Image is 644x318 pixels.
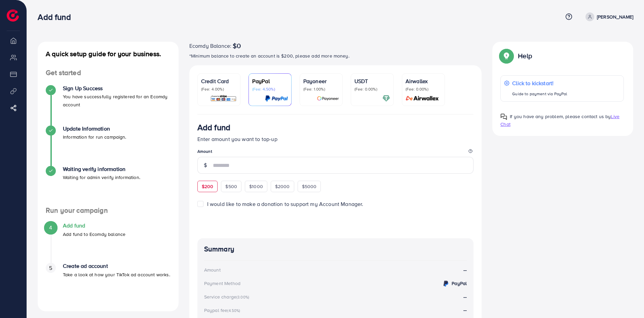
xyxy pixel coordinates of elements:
legend: Amount [197,148,474,157]
img: card [317,95,339,102]
span: $1000 [249,183,263,190]
small: (4.50%) [227,308,240,313]
p: Add fund to Ecomdy balance [63,230,125,238]
span: Ecomdy Balance: [189,42,231,50]
h4: Waiting verify information [63,166,140,172]
p: You have successfully registered for an Ecomdy account [63,93,171,109]
p: Waiting for admin verify information. [63,173,140,181]
img: card [382,95,390,102]
p: Take a look at how your TikTok ad account works. [63,271,170,279]
p: *Minimum balance to create an account is $200, please add more money. [189,52,482,60]
h4: Get started [38,69,179,77]
img: credit [442,280,450,288]
p: (Fee: 1.00%) [303,86,339,92]
span: $500 [225,183,237,190]
strong: -- [463,266,467,274]
p: [PERSON_NAME] [597,13,633,21]
p: (Fee: 4.00%) [201,86,237,92]
p: Enter amount you want to top-up [197,135,474,143]
p: Airwallex [406,77,441,85]
h4: Summary [204,245,467,253]
span: $5000 [302,183,317,190]
p: Information for run campaign. [63,133,126,141]
strong: -- [463,306,467,314]
h4: Create ad account [63,263,170,269]
strong: -- [463,293,467,301]
p: Credit Card [201,77,237,85]
p: Payoneer [303,77,339,85]
span: $200 [202,183,214,190]
img: card [210,95,237,102]
small: (3.00%) [236,294,249,300]
li: Update Information [38,126,179,166]
p: Guide to payment via PayPal [512,90,567,98]
span: I would like to make a donation to support my Account Manager. [207,200,364,208]
h4: A quick setup guide for your business. [38,50,179,58]
img: logo [7,9,19,22]
p: Click to kickstart! [512,79,567,87]
h3: Add fund [197,122,230,132]
span: 5 [49,264,52,272]
span: 4 [49,224,52,232]
img: Popup guide [500,113,507,120]
p: USDT [354,77,390,85]
img: card [404,95,441,102]
div: Service charge [204,293,251,300]
h3: Add fund [38,12,76,22]
li: Create ad account [38,263,179,303]
p: Help [518,52,532,60]
li: Waiting verify information [38,166,179,206]
h4: Add fund [63,222,125,229]
h4: Run your campaign [38,206,179,215]
p: (Fee: 0.00%) [354,86,390,92]
p: (Fee: 4.50%) [252,86,288,92]
a: [PERSON_NAME] [583,12,633,21]
h4: Update Information [63,126,126,132]
p: (Fee: 0.00%) [406,86,441,92]
li: Add fund [38,222,179,263]
span: If you have any problem, please contact us by [510,113,611,120]
span: $2000 [275,183,290,190]
img: Popup guide [500,50,513,62]
span: $0 [233,42,241,50]
div: Paypal fee [204,307,242,314]
p: PayPal [252,77,288,85]
img: card [265,95,288,102]
iframe: Chat [615,288,639,313]
h4: Sign Up Success [63,85,171,92]
div: Payment Method [204,280,240,287]
div: Amount [204,267,221,273]
strong: PayPal [452,280,467,287]
li: Sign Up Success [38,85,179,126]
